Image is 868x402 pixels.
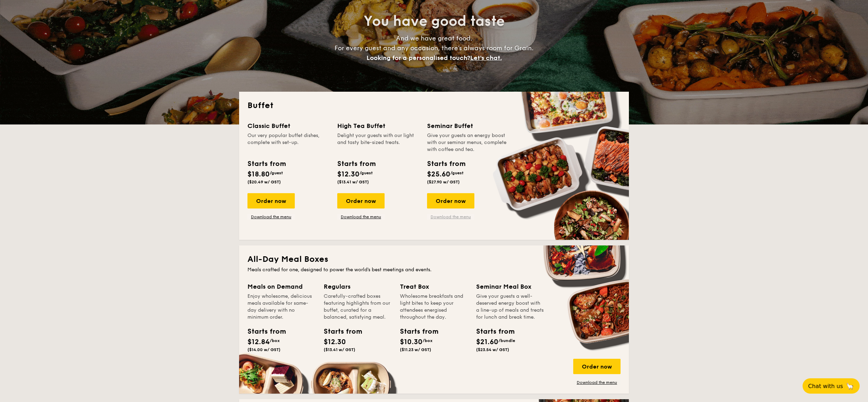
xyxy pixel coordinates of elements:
[247,121,329,131] div: Classic Buffet
[366,54,470,62] span: Looking for a personalised touch?
[337,214,385,220] a: Download the menu
[337,170,360,179] span: $12.30
[334,35,534,62] span: And we have great food. For every guest and any occasion, there’s always room for Grain.
[476,338,498,346] span: $21.60
[400,347,431,352] span: ($11.23 w/ GST)
[270,338,280,343] span: /box
[247,100,621,111] h2: Buffet
[803,378,860,394] button: Chat with us🦙
[427,121,508,131] div: Seminar Buffet
[324,326,355,337] div: Starts from
[360,170,373,175] span: /guest
[427,180,460,184] span: ($27.90 w/ GST)
[270,170,283,175] span: /guest
[247,214,295,220] a: Download the menu
[427,159,465,169] div: Starts from
[337,121,419,131] div: High Tea Buffet
[400,282,468,291] div: Treat Box
[573,380,621,385] a: Download the menu
[247,254,621,265] h2: All-Day Meal Boxes
[337,132,419,153] div: Delight your guests with our light and tasty bite-sized treats.
[470,54,502,62] span: Let's chat.
[423,338,433,343] span: /box
[427,214,474,220] a: Download the menu
[400,293,468,321] div: Wholesome breakfasts and light bites to keep your attendees energised throughout the day.
[476,293,544,321] div: Give your guests a well-deserved energy boost with a line-up of meals and treats for lunch and br...
[476,347,509,352] span: ($23.54 w/ GST)
[247,293,315,321] div: Enjoy wholesome, delicious meals available for same-day delivery with no minimum order.
[247,193,295,208] div: Order now
[324,293,392,321] div: Carefully-crafted boxes featuring highlights from our buffet, curated for a balanced, satisfying ...
[247,180,281,184] span: ($20.49 w/ GST)
[247,170,270,179] span: $18.80
[364,13,505,30] span: You have good taste
[247,326,279,337] div: Starts from
[324,347,355,352] span: ($13.41 w/ GST)
[247,132,329,153] div: Our very popular buffet dishes, complete with set-up.
[846,382,854,390] span: 🦙
[337,193,385,208] div: Order now
[247,266,621,273] div: Meals crafted for one, designed to power the world's best meetings and events.
[247,159,285,169] div: Starts from
[450,170,464,175] span: /guest
[476,326,507,337] div: Starts from
[427,193,474,208] div: Order now
[337,180,369,184] span: ($13.41 w/ GST)
[247,347,281,352] span: ($14.00 w/ GST)
[808,383,843,389] span: Chat with us
[324,338,346,346] span: $12.30
[427,132,508,153] div: Give your guests an energy boost with our seminar menus, complete with coffee and tea.
[324,282,392,291] div: Regulars
[247,282,315,291] div: Meals on Demand
[247,338,270,346] span: $12.84
[337,159,375,169] div: Starts from
[573,359,621,374] div: Order now
[400,338,423,346] span: $10.30
[476,282,544,291] div: Seminar Meal Box
[427,170,450,179] span: $25.60
[400,326,431,337] div: Starts from
[498,338,515,343] span: /bundle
